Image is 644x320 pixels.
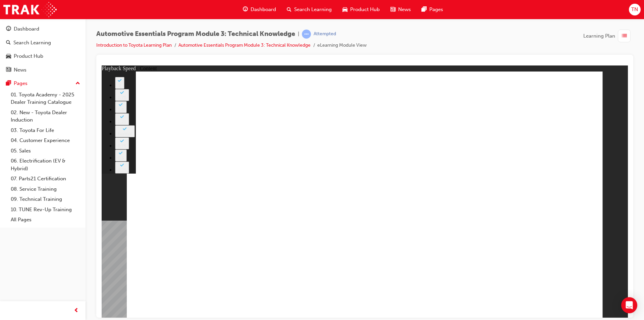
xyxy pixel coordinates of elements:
a: car-iconProduct Hub [337,3,385,16]
span: Search Learning [294,6,332,13]
span: Automotive Essentials Program Module 3: Technical Knowledge [96,30,295,38]
a: Product Hub [3,50,83,62]
img: Trak [3,2,57,17]
span: car-icon [6,53,11,59]
span: Product Hub [350,6,380,13]
button: Pages [3,77,83,90]
span: up-icon [75,79,80,88]
a: guage-iconDashboard [237,3,281,16]
a: 03. Toyota For Life [8,125,83,136]
a: News [3,64,83,76]
a: 05. Sales [8,146,83,156]
div: Open Intercom Messenger [621,297,637,313]
a: Automotive Essentials Program Module 3: Technical Knowledge [178,42,311,48]
span: car-icon [342,5,347,14]
div: Attempted [314,31,336,37]
a: pages-iconPages [416,3,448,16]
span: pages-icon [422,5,427,14]
span: Pages [429,6,443,13]
span: news-icon [6,67,11,73]
div: Search Learning [13,39,51,47]
div: News [14,66,26,74]
a: Introduction to Toyota Learning Plan [96,42,172,48]
div: Product Hub [14,52,43,60]
span: | [298,30,299,38]
span: Dashboard [251,6,276,13]
span: guage-icon [6,26,11,32]
span: list-icon [622,32,627,40]
a: 09. Technical Training [8,194,83,204]
a: Search Learning [3,37,83,49]
span: learningRecordVerb_ATTEMPT-icon [302,30,311,39]
span: news-icon [390,5,395,14]
span: search-icon [6,40,11,46]
a: 08. Service Training [8,184,83,194]
a: 02. New - Toyota Dealer Induction [8,107,83,125]
span: Learning Plan [583,32,615,40]
a: Dashboard [3,23,83,35]
a: news-iconNews [385,3,416,16]
span: TN [631,6,638,13]
button: DashboardSearch LearningProduct HubNews [3,21,83,77]
span: pages-icon [6,81,11,87]
li: eLearning Module View [317,42,367,49]
a: 01. Toyota Academy - 2025 Dealer Training Catalogue [8,90,83,107]
div: Pages [14,80,28,87]
span: prev-icon [74,307,79,315]
a: 10. TUNE Rev-Up Training [8,204,83,215]
a: search-iconSearch Learning [281,3,337,16]
button: TN [629,4,641,15]
span: search-icon [287,5,291,14]
a: All Pages [8,215,83,225]
a: 07. Parts21 Certification [8,174,83,184]
div: Dashboard [14,25,39,33]
a: 06. Electrification (EV & Hybrid) [8,156,83,174]
button: Learning Plan [583,30,633,42]
a: 04. Customer Experience [8,135,83,146]
span: News [398,6,411,13]
span: guage-icon [243,5,248,14]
